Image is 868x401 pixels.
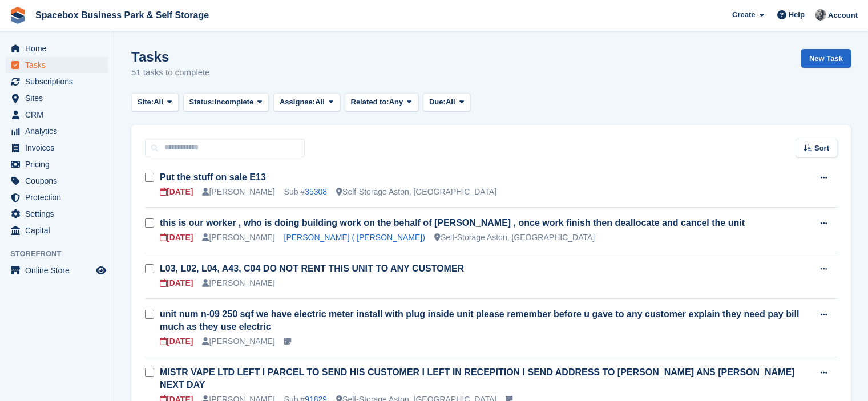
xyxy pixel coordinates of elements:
a: menu [6,90,108,106]
span: Protection [25,189,94,205]
span: Coupons [25,173,94,189]
button: Status: Incomplete [183,93,269,112]
span: CRM [25,107,94,123]
button: Related to: Any [345,93,418,112]
span: Sites [25,90,94,106]
img: stora-icon-8386f47178a22dfd0bd8f6a31ec36ba5ce8667c1dd55bd0f319d3a0aa187defe.svg [9,7,26,24]
div: [PERSON_NAME] [202,186,274,198]
span: Status: [189,96,215,108]
span: Capital [25,222,94,238]
button: Assignee: All [273,93,340,112]
span: Site: [138,96,154,108]
a: this is our worker , who is doing building work on the behalf of [PERSON_NAME] , once work finish... [160,218,745,228]
span: All [446,96,455,108]
span: Invoices [25,140,94,156]
span: All [154,96,163,108]
span: Tasks [25,57,94,73]
h1: Tasks [131,49,210,64]
span: All [315,96,325,108]
div: Sub # [284,186,328,198]
a: menu [6,74,108,90]
a: menu [6,140,108,156]
p: 51 tasks to complete [131,66,210,79]
a: menu [6,40,108,56]
a: menu [6,262,108,278]
div: [DATE] [160,335,193,347]
div: [PERSON_NAME] [202,335,274,347]
span: Help [789,9,805,21]
span: Storefront [10,248,114,260]
button: Site: All [131,93,179,112]
div: Self-Storage Aston, [GEOGRAPHIC_DATA] [434,232,595,244]
a: Put the stuff on sale E13 [160,172,266,182]
div: [DATE] [160,232,193,244]
span: Incomplete [215,96,254,108]
span: Analytics [25,123,94,139]
span: Home [25,40,94,56]
a: [PERSON_NAME] ( [PERSON_NAME]) [284,233,425,242]
span: Assignee: [280,96,315,108]
span: Create [732,9,755,21]
a: menu [6,123,108,139]
span: Sort [814,143,829,154]
a: menu [6,189,108,205]
span: Any [389,96,403,108]
div: Self-Storage Aston, [GEOGRAPHIC_DATA] [336,186,496,198]
span: Subscriptions [25,74,94,90]
span: Online Store [25,262,94,278]
a: 35308 [305,187,327,196]
a: menu [6,156,108,172]
a: menu [6,173,108,189]
a: Spacebox Business Park & Self Storage [31,6,213,25]
span: Due: [429,96,446,108]
a: Preview store [94,264,108,277]
a: menu [6,107,108,123]
span: Account [828,10,858,21]
img: SUDIPTA VIRMANI [815,9,826,21]
button: Due: All [423,93,470,112]
a: unit num n-09 250 sqf we have electric meter install with plug inside unit please remember before... [160,309,799,331]
span: Pricing [25,156,94,172]
a: New Task [801,49,851,68]
div: [DATE] [160,186,193,198]
a: menu [6,222,108,238]
span: Settings [25,206,94,222]
span: Related to: [351,96,389,108]
div: [PERSON_NAME] [202,232,274,244]
div: [DATE] [160,277,193,289]
div: [PERSON_NAME] [202,277,274,289]
a: MISTR VAPE LTD LEFT I PARCEL TO SEND HIS CUSTOMER I LEFT IN RECEPITION I SEND ADDRESS TO [PERSON_... [160,367,794,390]
a: menu [6,206,108,222]
a: menu [6,57,108,73]
a: L03, L02, L04, A43, C04 DO NOT RENT THIS UNIT TO ANY CUSTOMER [160,264,464,273]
